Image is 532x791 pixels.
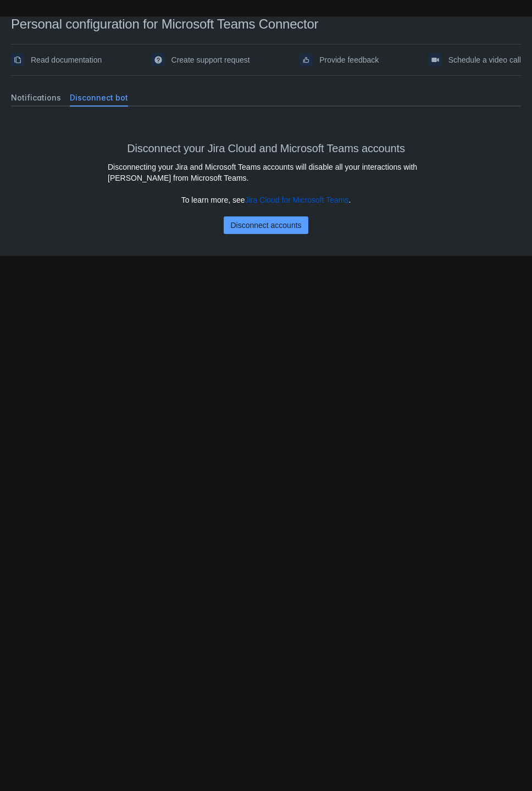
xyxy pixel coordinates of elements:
span: Disconnect bot [70,92,128,103]
a: Create support request [152,51,250,69]
a: Schedule a video call [429,51,521,69]
a: Read documentation [11,51,102,69]
span: feedback [302,55,311,64]
span: documentation [13,55,22,64]
span: Disconnect accounts [230,216,301,234]
span: videoCall [431,55,440,64]
span: Create support request [171,51,250,69]
p: Disconnecting your Jira and Microsoft Teams accounts will disable all your interactions with [PER... [108,161,424,183]
p: To learn more, see . [112,194,420,205]
a: Jira Cloud for Microsoft Teams [245,196,349,204]
a: Provide feedback [300,51,379,69]
span: Schedule a video call [448,51,521,69]
span: Read documentation [31,51,102,69]
span: Provide feedback [319,51,379,69]
span: support [154,55,163,64]
div: Personal configuration for Microsoft Teams Connector [11,16,521,32]
span: Notifications [11,92,61,103]
h3: Disconnect your Jira Cloud and Microsoft Teams accounts [101,142,431,155]
button: Disconnect accounts [224,216,308,234]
